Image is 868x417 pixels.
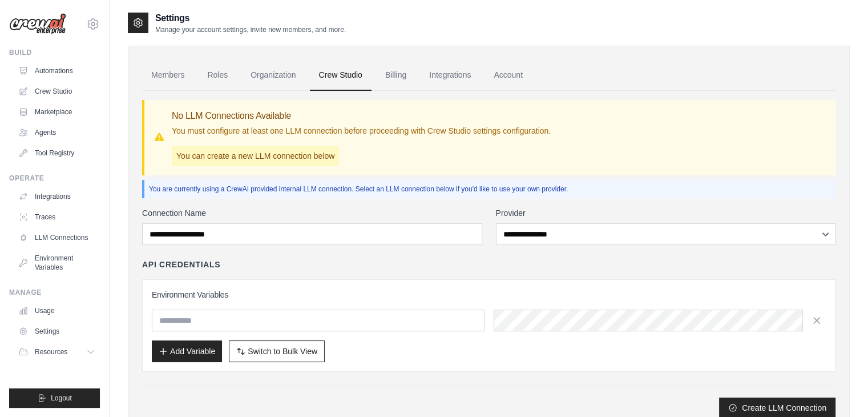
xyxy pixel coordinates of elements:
div: Build [9,48,100,57]
h3: No LLM Connections Available [172,109,551,123]
div: Manage [9,288,100,297]
button: Switch to Bulk View [229,340,325,362]
label: Connection Name [142,207,482,219]
a: Members [142,60,193,91]
p: You are currently using a CrewAI provided internal LLM connection. Select an LLM connection below... [149,185,831,194]
p: You can create a new LLM connection below [172,146,339,166]
a: Agents [14,123,100,142]
iframe: Chat Widget [811,362,868,417]
a: Account [485,60,532,91]
h4: API Credentials [142,259,220,270]
a: Integrations [420,60,480,91]
a: Tool Registry [14,144,100,162]
a: Roles [198,60,237,91]
span: Resources [35,347,67,356]
span: Switch to Bulk View [248,346,317,357]
div: Operate [9,174,100,183]
a: Billing [376,60,415,91]
a: Integrations [14,187,100,206]
button: Add Variable [152,340,222,362]
h2: Settings [155,11,346,25]
p: You must configure at least one LLM connection before proceeding with Crew Studio settings config... [172,125,551,137]
button: Logout [9,388,100,408]
a: Automations [14,62,100,80]
h3: Environment Variables [152,289,826,300]
a: Traces [14,208,100,226]
a: Crew Studio [14,82,100,101]
a: Settings [14,322,100,340]
a: Marketplace [14,103,100,121]
p: Manage your account settings, invite new members, and more. [155,25,346,34]
img: Logo [9,13,66,35]
a: Organization [241,60,305,91]
span: Logout [51,394,72,403]
button: Resources [14,343,100,361]
a: Environment Variables [14,249,100,276]
a: LLM Connections [14,228,100,247]
a: Usage [14,302,100,320]
label: Provider [496,207,836,219]
a: Crew Studio [310,60,372,91]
